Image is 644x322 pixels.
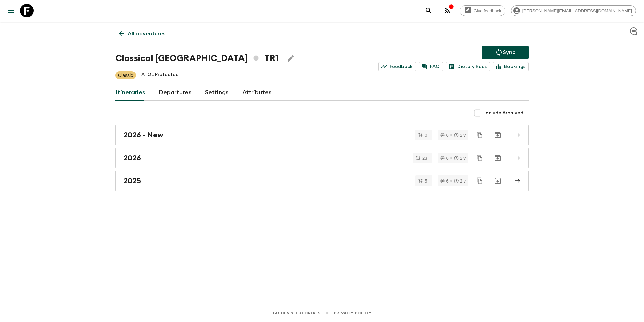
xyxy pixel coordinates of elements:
a: Attributes [242,85,272,101]
button: search adventures [422,4,435,17]
a: Itineraries [115,85,145,101]
a: Bookings [493,62,529,71]
button: menu [4,4,17,17]
span: [PERSON_NAME][EMAIL_ADDRESS][DOMAIN_NAME] [519,8,636,13]
div: 2 y [454,156,466,160]
a: Guides & Tutorials [273,309,321,317]
h2: 2025 [124,176,141,185]
h2: 2026 - New [124,131,163,139]
button: Duplicate [474,152,486,164]
span: 23 [418,156,431,160]
a: Privacy Policy [334,309,371,317]
a: 2026 [115,148,529,168]
a: All adventures [115,27,169,40]
h1: Classical [GEOGRAPHIC_DATA] TR1 [115,52,279,65]
a: Give feedback [460,5,505,16]
span: Give feedback [470,8,505,13]
p: All adventures [128,30,165,38]
button: Archive [491,151,504,165]
h2: 2026 [124,154,141,162]
button: Archive [491,174,504,188]
span: Include Archived [484,110,523,116]
a: Feedback [378,62,416,71]
div: 2 y [454,133,466,137]
a: FAQ [419,62,443,71]
button: Sync adventure departures to the booking engine [482,46,529,59]
div: 2 y [454,179,466,183]
a: 2025 [115,171,529,191]
p: Sync [503,48,515,56]
span: 0 [421,133,431,137]
div: [PERSON_NAME][EMAIL_ADDRESS][DOMAIN_NAME] [511,5,636,16]
button: Edit Adventure Title [284,52,298,65]
button: Archive [491,128,504,142]
div: 6 [440,179,448,183]
div: 6 [440,156,448,160]
a: 2026 - New [115,125,529,145]
p: Classic [118,72,133,79]
a: Dietary Reqs [446,62,490,71]
button: Duplicate [474,175,486,187]
span: 5 [421,179,431,183]
a: Settings [205,85,229,101]
p: ATOL Protected [141,71,179,79]
button: Duplicate [474,129,486,141]
div: 6 [440,133,448,137]
a: Departures [159,85,192,101]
